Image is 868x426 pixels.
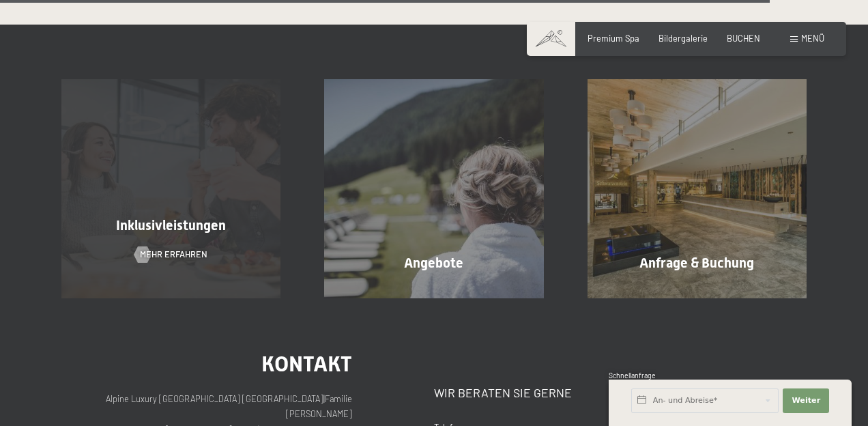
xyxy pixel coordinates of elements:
[792,395,820,406] span: Weiter
[302,79,565,298] a: Zimmer & Preise Angebote
[566,79,828,298] a: Zimmer & Preise Anfrage & Buchung
[783,388,829,413] button: Weiter
[40,79,302,298] a: Zimmer & Preise Inklusivleistungen Mehr erfahren
[727,33,760,44] a: BUCHEN
[140,248,207,261] span: Mehr erfahren
[639,255,754,271] span: Anfrage & Buchung
[609,371,656,380] span: Schnellanfrage
[801,33,824,44] span: Menü
[323,393,325,404] span: |
[116,217,226,233] span: Inklusivleistungen
[434,385,572,400] span: Wir beraten Sie gerne
[659,33,708,44] a: Bildergalerie
[404,255,463,271] span: Angebote
[588,33,639,44] a: Premium Spa
[261,351,352,377] span: Kontakt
